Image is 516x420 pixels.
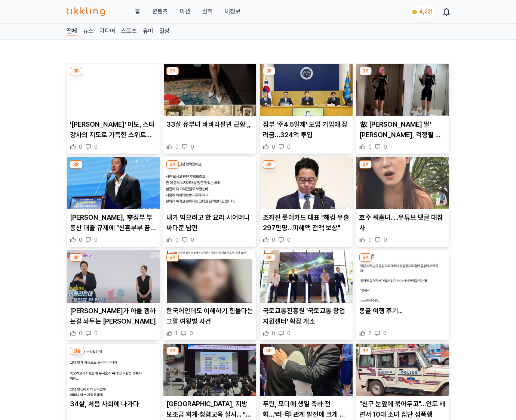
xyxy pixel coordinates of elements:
[202,7,213,16] a: 실적
[260,64,353,116] img: 정부 '주4.5일제' 도입 기업에 장려금…324억 투입
[152,7,168,16] a: 콘텐츠
[135,7,140,16] a: 홈
[79,330,82,337] span: 0
[263,347,275,355] div: 3P
[356,64,449,116] img: '故 최진실 딸' 최준희, 걱정될 정도인 41kg '뼈말라' 자태? "추구미는 다르니까"
[67,7,105,16] img: 티끌링
[166,306,253,327] p: 한국어인데도 이해하기 힘들다는 그알 여왕벌 사건
[368,330,371,337] span: 2
[419,9,433,15] span: 4,221
[94,236,98,244] span: 0
[166,119,253,130] p: 33살 유부녀 바바라팔빈 근황 ,,
[263,67,275,75] div: 3P
[166,67,179,75] div: 3P
[166,160,179,169] div: 3P
[175,236,179,244] span: 0
[191,143,194,151] span: 0
[259,157,353,247] div: 3P 조좌진 롯데카드 대표 "해킹 유출 297만명…피해액 전액 보상" 조좌진 롯데카드 대표 "해킹 유출 297만명…피해액 전액 보상" 0 0
[356,250,449,340] div: 3P 몽골 여행 후기... 몽골 여행 후기... 2 0
[359,306,446,316] p: 몽골 여행 후기...
[384,143,387,151] span: 0
[359,119,446,140] p: '故 [PERSON_NAME] 딸' [PERSON_NAME], 걱정될 정도인 41kg '뼈말라' 자태? "추구미는 다르니까"
[260,157,353,210] img: 조좌진 롯데카드 대표 "해킹 유출 297만명…피해액 전액 보상"
[359,347,372,355] div: 3P
[359,160,372,169] div: 3P
[67,27,77,36] a: 전체
[260,344,353,396] img: 푸틴, 모디에 생일 축하 전화…"러-印 관계 발전에 크게 기여"
[143,27,153,36] a: 유머
[163,64,257,154] div: 3P 33살 유부녀 바바라팔빈 근황 ,, 33살 유부녀 바바라팔빈 근황 ,, 0 0
[263,119,350,140] p: 정부 '주4.5일제' 도입 기업에 장려금…324억 투입
[70,347,84,355] div: 읽음
[70,67,82,75] div: 3P
[259,64,353,154] div: 3P 정부 '주4.5일제' 도입 기업에 장려금…324억 투입 정부 '주4.5일제' 도입 기업에 장려금…324억 투입 0 0
[70,119,157,140] p: '[PERSON_NAME]' 이도, 스타 강사의 지도로 가득한 스위트홈 최초 공개 (전참시)
[359,253,372,262] div: 3P
[163,250,256,303] img: 한국어인데도 이해하기 힘들다는 그알 여왕벌 사건
[67,157,160,247] div: 3P 오세훈, 李정부 부동산 대출 규제에 "신혼부부 꿈까지 짓누르는 교각살우" [PERSON_NAME], 李정부 부동산 대출 규제에 "신혼부부 꿈까지 짓누르는 교각살우" 0 0
[175,143,179,151] span: 0
[263,212,350,233] p: 조좌진 롯데카드 대표 "해킹 유출 297만명…피해액 전액 보상"
[259,250,353,340] div: 3P 국토교통진흥원 '국토교통 창업지원센터' 확장 개소 국토교통진흥원 '국토교통 창업지원센터' 확장 개소 0 0
[67,157,160,210] img: 오세훈, 李정부 부동산 대출 규제에 "신혼부부 꿈까지 짓누르는 교각살우"
[70,306,157,327] p: [PERSON_NAME]가 아들 겜하는걸 놔두는 [PERSON_NAME]
[263,253,275,262] div: 3P
[163,157,257,247] div: 3P 내가 먹으려고 한 요리 시어머니 싸다준 남편 내가 먹으려고 한 요리 시어머니 싸다준 남편 0 0
[225,7,240,16] a: 내정보
[79,236,82,244] span: 0
[159,27,170,36] a: 일상
[163,250,257,340] div: 3P 한국어인데도 이해하기 힘들다는 그알 여왕벌 사건 한국어인데도 이해하기 힘들다는 그알 여왕벌 사건 1 0
[263,399,350,420] p: 푸틴, 모디에 생일 축하 전화…"러-印 관계 발전에 크게 기여"
[272,236,275,244] span: 0
[67,64,160,154] div: 3P '모태솔로' 이도, 스타 강사의 지도로 가득한 스위트홈 최초 공개 (전참시) '[PERSON_NAME]' 이도, 스타 강사의 지도로 가득한 스위트홈 최초 공개 (전참시)...
[384,236,387,244] span: 0
[166,399,253,420] p: [GEOGRAPHIC_DATA], 지방보조금 회계·청렴교육 실시... “부패취약분야 개선 박차”
[356,250,449,303] img: 몽골 여행 후기...
[70,212,157,233] p: [PERSON_NAME], 李정부 부동산 대출 규제에 "신혼부부 꿈까지 짓누르는 교각살우"
[99,27,115,36] a: 미디어
[180,7,190,16] button: 미션
[412,9,418,15] img: coin
[70,160,82,169] div: 3P
[263,306,350,327] p: 국토교통진흥원 '국토교통 창업지원센터' 확장 개소
[70,399,157,409] p: 34살, 처음 사회에 나가다
[408,6,434,17] a: coin 4,221
[287,236,291,244] span: 0
[359,399,446,420] p: "친구 눈앞에 묶어두고"…인도 해변서 10대 소녀 집단 성폭행
[356,344,449,396] img: "친구 눈앞에 묶어두고"…인도 해변서 10대 소녀 집단 성폭행
[94,330,98,337] span: 0
[272,330,275,337] span: 0
[166,253,179,262] div: 3P
[79,143,82,151] span: 0
[175,330,178,337] span: 1
[359,67,372,75] div: 3P
[356,157,449,247] div: 3P 호주 워홀녀.....유튜브 댓글 대참사 호주 워홀녀.....유튜브 댓글 대참사 0 0
[368,143,372,151] span: 0
[383,330,387,337] span: 0
[67,344,160,396] img: 34살, 처음 사회에 나가다
[287,330,291,337] span: 0
[359,212,446,233] p: 호주 워홀녀.....유튜브 댓글 대참사
[70,253,82,262] div: 3P
[163,64,256,116] img: 33살 유부녀 바바라팔빈 근황 ,,
[190,330,193,337] span: 0
[67,64,160,116] img: '모태솔로' 이도, 스타 강사의 지도로 가득한 스위트홈 최초 공개 (전참시)
[67,250,160,340] div: 3P 이대호가 아들 겜하는걸 놔두는 이유 [PERSON_NAME]가 아들 겜하는걸 놔두는 [PERSON_NAME] 0 0
[67,250,160,303] img: 이대호가 아들 겜하는걸 놔두는 이유
[356,64,449,154] div: 3P '故 최진실 딸' 최준희, 걱정될 정도인 41kg '뼈말라' 자태? "추구미는 다르니까" '故 [PERSON_NAME] 딸' [PERSON_NAME], 걱정될 정도인 4...
[163,344,256,396] img: 인천시, 지방보조금 회계·청렴교육 실시... “부패취약분야 개선 박차”
[356,157,449,210] img: 호주 워홀녀.....유튜브 댓글 대참사
[121,27,137,36] a: 스포츠
[272,143,275,151] span: 0
[287,143,291,151] span: 0
[191,236,194,244] span: 0
[368,236,372,244] span: 0
[94,143,98,151] span: 0
[263,160,275,169] div: 3P
[163,157,256,210] img: 내가 먹으려고 한 요리 시어머니 싸다준 남편
[166,212,253,233] p: 내가 먹으려고 한 요리 시어머니 싸다준 남편
[166,347,179,355] div: 3P
[260,250,353,303] img: 국토교통진흥원 '국토교통 창업지원센터' 확장 개소
[83,27,93,36] a: 뉴스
